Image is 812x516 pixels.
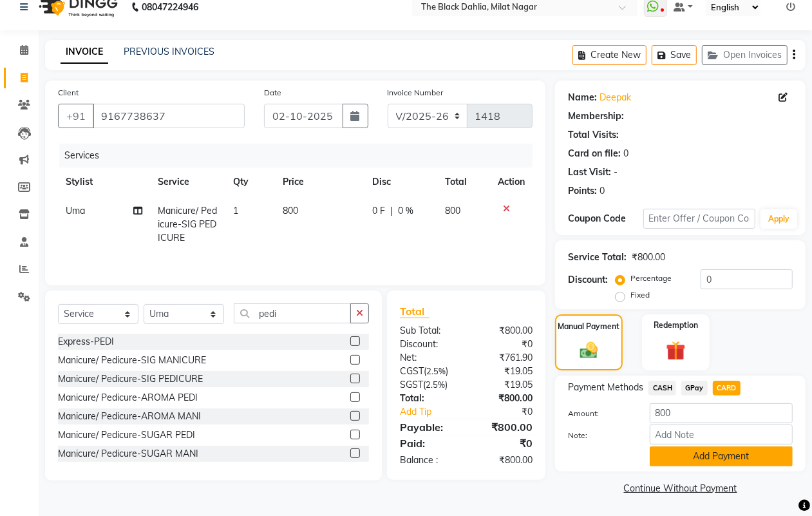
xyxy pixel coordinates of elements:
[61,41,108,64] a: INVOICE
[58,391,198,405] div: Manicure/ Pedicure-AROMA PEDI
[398,204,413,218] span: 0 %
[630,272,672,284] label: Percentage
[650,446,793,466] button: Add Payment
[426,366,446,376] span: 2.5%
[150,167,225,196] th: Service
[466,324,542,338] div: ₹800.00
[572,45,647,65] button: Create New
[390,365,466,378] div: ( )
[283,205,298,216] span: 800
[568,147,621,160] div: Card on file:
[681,381,708,396] span: GPay
[390,392,466,405] div: Total:
[623,147,628,160] div: 0
[426,379,445,390] span: 2.5%
[390,454,466,467] div: Balance :
[58,167,150,196] th: Stylist
[466,435,542,451] div: ₹0
[124,46,214,57] a: PREVIOUS INVOICES
[568,91,597,104] div: Name:
[234,303,351,323] input: Search or Scan
[466,351,542,365] div: ₹761.90
[713,381,741,396] span: CARD
[59,144,542,167] div: Services
[58,335,114,349] div: Express-PEDI
[390,405,479,419] a: Add Tip
[466,392,542,405] div: ₹800.00
[390,324,466,338] div: Sub Total:
[437,167,490,196] th: Total
[225,167,276,196] th: Qty
[568,381,643,394] span: Payment Methods
[568,128,619,142] div: Total Visits:
[650,425,793,444] input: Add Note
[600,91,631,104] a: Deepak
[632,251,665,264] div: ₹800.00
[568,110,624,123] div: Membership:
[466,365,542,378] div: ₹19.05
[568,273,608,287] div: Discount:
[600,184,605,198] div: 0
[400,305,430,318] span: Total
[654,320,698,331] label: Redemption
[558,430,639,441] label: Note:
[233,205,238,216] span: 1
[66,205,85,216] span: Uma
[58,372,203,386] div: Manicure/ Pedicure-SIG PEDICURE
[400,365,424,377] span: CGST
[660,339,691,363] img: _gift.svg
[445,205,460,216] span: 800
[58,87,79,99] label: Client
[490,167,533,196] th: Action
[390,378,466,392] div: ( )
[390,338,466,351] div: Discount:
[275,167,364,196] th: Price
[568,184,597,198] div: Points:
[58,428,195,442] div: Manicure/ Pedicure-SUGAR PEDI
[364,167,437,196] th: Disc
[466,338,542,351] div: ₹0
[568,212,643,225] div: Coupon Code
[93,104,245,128] input: Search by Name/Mobile/Email/Code
[466,378,542,392] div: ₹19.05
[388,87,444,99] label: Invoice Number
[390,351,466,365] div: Net:
[58,410,201,423] div: Manicure/ Pedicure-AROMA MANI
[568,166,611,179] div: Last Visit:
[264,87,281,99] label: Date
[650,403,793,423] input: Amount
[58,354,206,367] div: Manicure/ Pedicure-SIG MANICURE
[558,482,803,495] a: Continue Without Payment
[630,289,650,301] label: Fixed
[372,204,385,218] span: 0 F
[400,379,423,390] span: SGST
[760,209,797,229] button: Apply
[479,405,542,419] div: ₹0
[58,447,198,461] div: Manicure/ Pedicure-SUGAR MANI
[158,205,217,244] span: Manicure/ Pedicure-SIG PEDICURE
[390,419,466,435] div: Payable:
[702,45,788,65] button: Open Invoices
[58,104,94,128] button: +91
[466,419,542,435] div: ₹800.00
[390,204,393,218] span: |
[558,408,639,419] label: Amount:
[390,435,466,451] div: Paid:
[568,251,627,264] div: Service Total:
[652,45,697,65] button: Save
[648,381,676,396] span: CASH
[558,321,620,332] label: Manual Payment
[643,209,755,229] input: Enter Offer / Coupon Code
[574,340,603,361] img: _cash.svg
[614,166,618,179] div: -
[466,454,542,467] div: ₹800.00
